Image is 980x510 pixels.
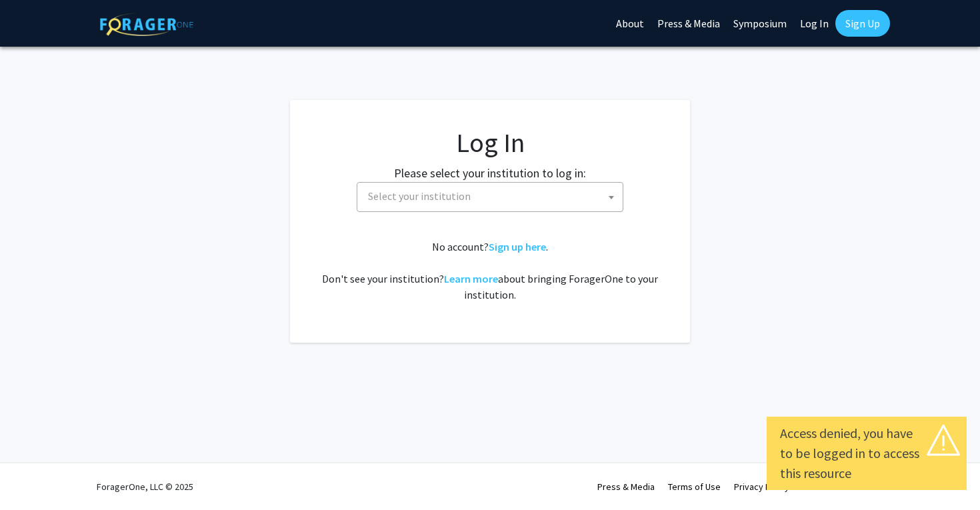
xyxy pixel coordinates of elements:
[100,13,193,36] img: ForagerOne Logo
[363,183,623,210] span: Select your institution
[835,10,890,37] a: Sign Up
[489,240,546,253] a: Sign up here
[597,481,655,493] a: Press & Media
[734,481,789,493] a: Privacy Policy
[97,463,193,510] div: ForagerOne, LLC © 2025
[317,127,663,159] h1: Log In
[394,164,586,182] label: Please select your institution to log in:
[357,182,623,212] span: Select your institution
[317,239,663,303] div: No account? . Don't see your institution? about bringing ForagerOne to your institution.
[780,423,953,483] div: Access denied, you have to be logged in to access this resource
[368,189,471,203] span: Select your institution
[444,272,498,285] a: Learn more about bringing ForagerOne to your institution
[668,481,721,493] a: Terms of Use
